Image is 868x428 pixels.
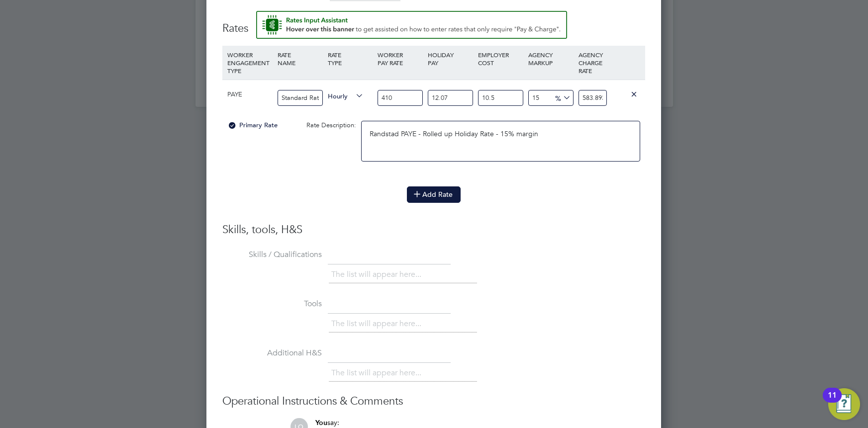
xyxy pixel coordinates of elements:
span: Hourly [328,90,364,101]
label: Skills / Qualifications [222,250,322,260]
div: AGENCY MARKUP [526,46,576,72]
div: HOLIDAY PAY [425,46,476,72]
span: Rate Description: [306,121,356,129]
div: AGENCY CHARGE RATE [576,46,609,80]
li: The list will appear here... [331,317,425,331]
div: 11 [828,395,837,408]
div: WORKER ENGAGEMENT TYPE [225,46,275,80]
button: Add Rate [407,186,461,202]
div: RATE NAME [275,46,325,72]
li: The list will appear here... [331,366,425,380]
div: EMPLOYER COST [476,46,526,72]
h3: Skills, tools, H&S [222,223,645,237]
div: RATE TYPE [325,46,376,72]
label: Additional H&S [222,348,322,358]
span: You [315,419,327,427]
h3: Operational Instructions & Comments [222,394,645,409]
label: Tools [222,299,322,309]
h3: Rates [222,11,645,36]
span: Primary Rate [227,121,278,129]
span: PAYE [227,90,242,98]
span: % [552,92,572,103]
button: Rate Assistant [256,11,567,39]
li: The list will appear here... [331,268,425,281]
div: WORKER PAY RATE [375,46,425,72]
button: Open Resource Center, 11 new notifications [828,388,860,420]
